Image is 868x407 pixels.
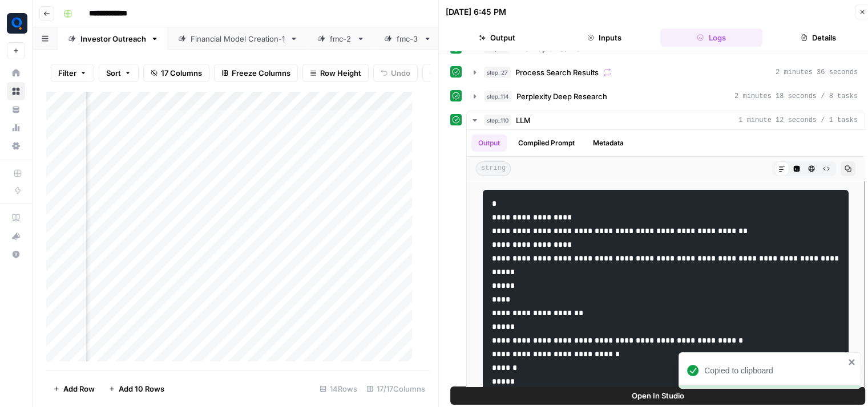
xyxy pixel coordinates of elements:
div: 17/17 Columns [362,380,430,398]
span: Filter [58,67,76,79]
span: string [476,161,511,176]
button: Sort [99,64,139,82]
span: 17 Columns [161,67,202,79]
div: Investor Outreach [80,33,146,44]
a: Financial Model Creation-1 [168,27,308,50]
button: Add Row [46,380,102,398]
button: Open In Studio [450,386,865,405]
button: close [848,357,856,367]
a: Your Data [7,100,25,119]
span: step_110 [484,115,511,126]
button: Add 10 Rows [102,380,171,398]
button: Row Height [302,64,369,82]
a: fmc-3 [374,27,441,50]
button: Inputs [553,29,656,47]
button: Output [471,135,507,152]
button: 1 minute 12 seconds / 1 tasks [467,111,865,129]
span: Open In Studio [632,390,684,401]
div: fmc-3 [397,33,419,44]
div: 14 Rows [315,380,362,398]
span: Freeze Columns [232,67,290,79]
span: Process Search Results [515,67,599,78]
a: Settings [7,137,25,155]
a: fmc-2 [308,27,374,50]
span: LLM [516,115,531,126]
span: 2 minutes 18 seconds / 8 tasks [734,91,858,101]
div: Financial Model Creation-1 [191,33,285,44]
span: Add Row [63,383,95,394]
button: Compiled Prompt [511,135,582,152]
a: Browse [7,82,25,100]
span: Undo [391,67,410,79]
span: 2 minutes 36 seconds [776,67,858,78]
span: Row Height [320,67,361,79]
button: Output [446,29,548,47]
button: Undo [373,64,418,82]
a: Usage [7,119,25,137]
button: What's new? [7,227,25,245]
button: 2 minutes 18 seconds / 8 tasks [467,87,865,105]
div: Copied to clipboard [704,365,845,376]
button: 2 minutes 36 seconds [467,63,865,82]
span: 1 minute 12 seconds / 1 tasks [738,115,858,125]
div: fmc-2 [330,33,352,44]
button: Logs [660,29,763,47]
button: Workspace: Qubit - SEO [7,9,25,38]
button: Freeze Columns [214,64,298,82]
button: Filter [51,64,94,82]
div: What's new? [7,227,25,245]
button: 17 Columns [143,64,209,82]
span: step_27 [484,67,511,78]
span: Add 10 Rows [119,383,164,394]
span: step_114 [484,91,512,102]
span: Perplexity Deep Research [516,91,607,102]
span: Sort [106,67,121,79]
button: Help + Support [7,245,25,263]
button: Metadata [586,135,631,152]
a: Home [7,64,25,82]
img: Qubit - SEO Logo [7,13,27,34]
a: AirOps Academy [7,209,25,227]
div: [DATE] 6:45 PM [446,6,506,18]
a: Investor Outreach [58,27,168,50]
